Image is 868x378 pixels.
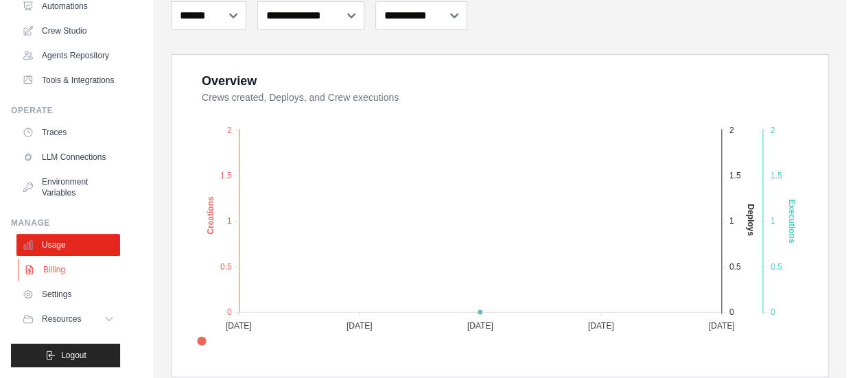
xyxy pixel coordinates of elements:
a: Agents Repository [16,45,120,67]
tspan: 1.5 [729,171,741,180]
tspan: 0.5 [220,262,232,272]
tspan: 2 [729,126,734,135]
tspan: 0 [227,307,232,317]
tspan: [DATE] [467,321,493,331]
tspan: 2 [227,126,232,135]
div: Operate [11,105,120,116]
tspan: 1.5 [771,171,782,180]
a: Settings [16,283,120,305]
tspan: 0.5 [729,262,741,272]
dt: Crews created, Deploys, and Crew executions [202,91,812,104]
tspan: 2 [771,126,775,135]
a: Usage [16,234,120,256]
tspan: [DATE] [226,321,252,331]
tspan: [DATE] [588,321,614,331]
a: Billing [18,259,121,281]
a: Traces [16,121,120,143]
text: Deploys [746,204,755,236]
tspan: 1 [771,216,775,226]
a: Crew Studio [16,20,120,42]
a: Tools & Integrations [16,69,120,91]
button: Logout [11,344,120,367]
a: LLM Connections [16,146,120,168]
tspan: [DATE] [709,321,735,331]
button: Resources [16,308,120,330]
div: Manage [11,217,120,228]
div: Overview [202,71,257,91]
tspan: 0 [729,307,734,317]
text: Executions [787,200,797,244]
a: Environment Variables [16,171,120,204]
tspan: 0 [771,307,775,317]
tspan: 1 [729,216,734,226]
span: Resources [42,314,81,324]
span: Logout [61,350,86,361]
tspan: [DATE] [347,321,373,331]
tspan: 1.5 [220,171,232,180]
tspan: 1 [227,216,232,226]
tspan: 0.5 [771,262,782,272]
text: Creations [206,196,215,235]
